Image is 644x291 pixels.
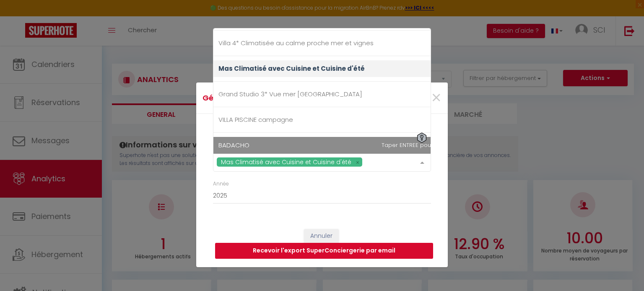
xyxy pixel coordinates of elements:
button: Recevoir l'export SuperConciergerie par email [215,243,433,259]
span: BADACHO [218,141,249,149]
button: Annuler [304,229,339,243]
span: VILLA PISCINE campagne [218,115,293,124]
span: Villa 4* Climatisée au calme proche mer et vignes [218,39,374,47]
span: Grand Studio 3* Vue mer [GEOGRAPHIC_DATA] [218,90,362,98]
span: × [431,85,441,111]
h4: Génération SuperConciergerie [203,92,358,104]
span: Mas Climatisé avec Cuisine et Cuisine d'été [218,64,365,73]
label: Année [213,180,229,188]
button: Close [431,89,441,107]
span: Mas Climatisé avec Cuisine et Cuisine d'été [221,158,351,166]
